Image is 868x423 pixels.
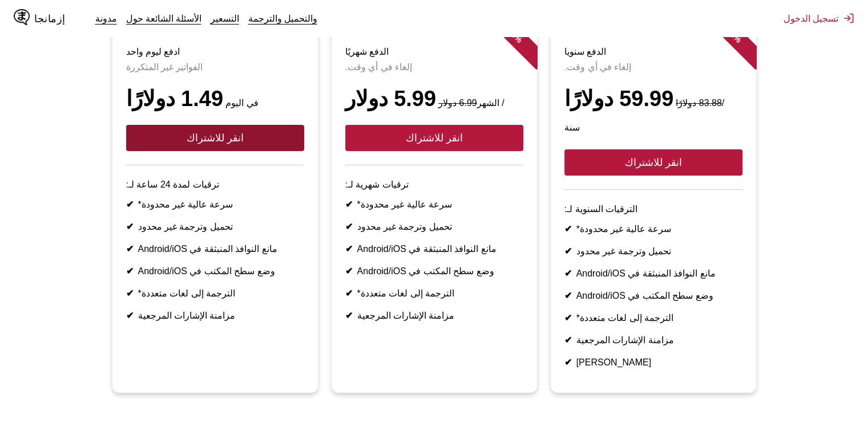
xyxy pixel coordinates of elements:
img: تسجيل الخروج [843,13,854,24]
font: 83.88 دولارًا [676,98,722,108]
font: إلغاء في أي وقت. [564,62,632,72]
font: سرعة عالية غير محدودة* [576,224,672,234]
button: انقر للاشتراك [564,149,742,176]
font: 6.99 دولار [438,98,477,108]
font: ✔ [126,200,134,209]
font: ✔ [126,288,134,298]
font: تحميل وترجمة غير محدود [357,222,452,231]
font: ترقيات شهرية لـ: [345,180,409,189]
font: ✔ [345,288,353,298]
font: ✔ [345,311,353,320]
font: ✔ [126,244,134,254]
font: الترجمة إلى لغات متعددة* [576,313,674,323]
font: الترجمة إلى لغات متعددة* [357,288,455,298]
font: مزامنة الإشارات المرجعية [357,311,455,320]
font: سرعة عالية غير محدودة* [357,200,453,209]
font: انقر للاشتراك [624,157,681,168]
font: 1.49 دولارًا [126,87,224,111]
font: ✔ [564,246,572,256]
font: انقر للاشتراك [405,132,462,144]
font: ✔ [126,311,134,320]
a: شعار IsMangaإزمانجا [14,9,86,27]
font: ✔ [564,313,572,323]
font: ادفع ليوم واحد [126,47,180,56]
font: ✔ [345,266,353,276]
a: مدونة [95,13,117,24]
font: الترجمة إلى لغات متعددة* [138,288,236,298]
font: [PERSON_NAME] [576,357,652,367]
font: في اليوم [225,98,258,108]
font: ترقيات لمدة 24 ساعة لـ: [126,180,219,189]
img: شعار IsManga [14,9,30,25]
font: ✔ [564,291,572,300]
font: مانع النوافذ المنبثقة في Android/iOS [576,269,716,278]
font: تحميل وترجمة غير محدود [138,222,233,231]
font: الدفع سنويا [564,47,606,56]
font: ✔ [345,222,353,231]
font: إزمانجا [34,13,66,24]
font: سرعة عالية غير محدودة* [138,200,233,209]
font: ✔ [126,222,134,231]
font: 5.99 دولار [345,87,437,111]
font: الترقيات السنوية لـ: [564,204,637,214]
a: والتحميل والترجمة [248,13,317,24]
font: وضع سطح المكتب في Android/iOS [357,266,494,276]
font: % [512,33,524,44]
font: مزامنة الإشارات المرجعية [576,335,674,345]
font: 59.99 دولارًا [564,87,674,111]
font: ✔ [126,266,134,276]
font: مزامنة الإشارات المرجعية [138,311,236,320]
font: ✔ [345,200,353,209]
font: وضع سطح المكتب في Android/iOS [138,266,275,276]
font: ✔ [564,224,572,234]
button: انقر للاشتراك [126,125,304,151]
font: ✔ [564,335,572,345]
font: انقر للاشتراك [186,132,243,144]
font: ✔ [345,244,353,254]
font: وضع سطح المكتب في Android/iOS [576,291,713,300]
font: تحميل وترجمة غير محدود [576,246,671,256]
button: انقر للاشتراك [345,125,523,151]
font: مانع النوافذ المنبثقة في Android/iOS [357,244,496,254]
font: ✔ [564,357,572,367]
font: تسجيل الدخول [784,13,838,24]
font: % [732,33,743,44]
a: التسعير [211,13,239,24]
font: إلغاء في أي وقت. [345,62,413,72]
button: تسجيل الدخول [784,13,854,24]
font: مانع النوافذ المنبثقة في Android/iOS [138,244,277,254]
font: الفواتير غير المتكررة [126,62,203,72]
font: ✔ [564,269,572,278]
a: الأسئلة الشائعة حول [126,13,201,24]
font: الدفع شهريًا [345,47,389,56]
font: / الشهر [477,98,504,108]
